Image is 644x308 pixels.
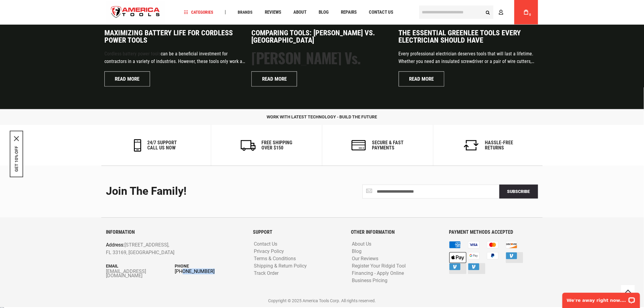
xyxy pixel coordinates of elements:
a: Shipping & Return Policy [252,263,308,269]
a: Read more [104,71,150,86]
a: Track Order [252,271,280,276]
span: Categories [184,10,213,14]
h6: INFORMATION [106,229,244,235]
p: can be a beneficial investment for contractors in a variety of industries. However, these tools o... [104,50,245,65]
a: Categories [181,8,216,16]
a: Comparing Tools: [PERSON_NAME] vs. [GEOGRAPHIC_DATA] [251,29,392,44]
span: Blog [319,10,329,15]
iframe: LiveChat chat widget [558,289,644,308]
a: Blog [351,249,363,254]
p: [STREET_ADDRESS], FL 33169, [GEOGRAPHIC_DATA] [106,241,216,257]
a: Contact Us [366,8,396,16]
a: Financing - Apply Online [351,271,406,276]
span: Address: [106,242,124,248]
a: Business Pricing [351,278,389,284]
span: Contact Us [369,10,393,15]
a: Maximizing Battery Life for Cordless Power Tools [104,29,245,44]
a: Terms & Conditions [252,256,297,262]
p: Every professional electrician deserves tools that will last a lifetime. Whether you need an insu... [399,50,540,65]
p: Phone [175,263,244,269]
button: GET 10% OFF [14,146,19,172]
button: Search [482,6,494,18]
span: About [293,10,306,15]
span: Repairs [341,10,357,15]
a: The Essential Greenlee Tools Every Electrician Should Have [399,29,540,44]
span: 0 [529,13,531,16]
h6: SUPPORT [253,229,342,235]
img: America Tools [106,1,165,24]
a: Reviews [262,8,284,16]
a: Privacy Policy [252,249,285,254]
h1: [PERSON_NAME] vs. [GEOGRAPHIC_DATA]: Comparing the Tool Brands [251,50,392,82]
a: Our Reviews [351,256,380,262]
a: Cordless battery power tools [104,51,161,57]
a: Contact Us [252,241,279,247]
a: Blog [316,8,331,16]
span: Subscribe [507,189,530,194]
p: Copyright © 2025 America Tools Corp. All rights reserved. [106,297,538,304]
span: Reviews [265,10,281,15]
a: [PHONE_NUMBER] [175,269,244,274]
h6: Free Shipping Over $150 [262,140,292,151]
div: Join the Family! [106,185,317,198]
span: Brands [238,10,253,14]
h6: secure & fast payments [372,140,404,151]
h6: OTHER INFORMATION [351,229,440,235]
a: Register Your Ridgid Tool [351,263,408,269]
p: Email [106,263,175,269]
a: store logo [106,1,165,24]
a: About [291,8,309,16]
button: Close [14,136,19,141]
h6: 24/7 support call us now [147,140,177,151]
a: [EMAIL_ADDRESS][DOMAIN_NAME] [106,269,175,278]
h6: PAYMENT METHODS ACCEPTED [449,229,538,235]
a: Repairs [338,8,359,16]
a: Brands [235,8,255,16]
a: About Us [351,241,373,247]
a: Read more [251,71,297,86]
svg: close icon [14,136,19,141]
button: Subscribe [499,184,538,198]
h6: Hassle-Free Returns [485,140,513,151]
a: Read more [399,71,444,86]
